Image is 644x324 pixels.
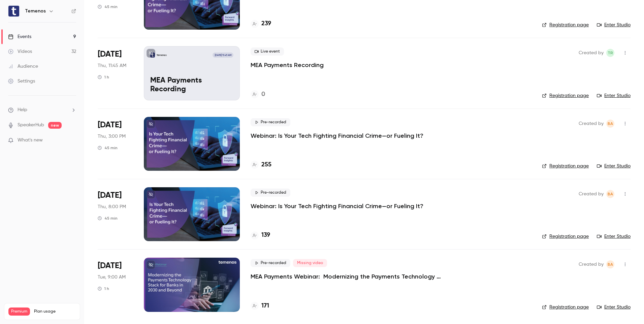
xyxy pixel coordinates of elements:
[157,54,167,57] p: Temenos
[251,272,453,281] a: MEA Payments Webinar: Modernizing the Payments Technology Stack for Banks in [DATE] and Beyond
[48,122,62,129] span: new
[98,62,126,69] span: Thu, 11:45 AM
[542,304,589,311] a: Registration page
[579,190,604,198] span: Created by
[25,8,46,14] h6: Temenos
[98,260,122,271] span: [DATE]
[597,233,631,240] a: Enter Studio
[98,49,122,60] span: [DATE]
[579,260,604,268] span: Created by
[144,46,240,100] a: MEA Payments Recording Temenos[DATE] 11:45 AMMEA Payments Recording
[98,203,126,210] span: Thu, 8:00 PM
[98,274,126,281] span: Tue, 9:00 AM
[261,231,270,240] h4: 139
[251,47,284,56] span: Live event
[98,117,133,171] div: Sep 25 Thu, 2:00 PM (Europe/London)
[606,49,614,57] span: Terniell Ramlah
[608,260,613,268] span: BA
[98,216,118,221] div: 45 min
[18,106,27,114] span: Help
[98,286,109,291] div: 1 h
[8,48,32,55] div: Videos
[8,307,30,316] span: Premium
[608,49,613,57] span: TR
[597,22,631,28] a: Enter Studio
[251,61,324,69] a: MEA Payments Recording
[251,19,271,28] a: 239
[251,301,269,311] a: 171
[251,132,423,140] a: Webinar: Is Your Tech Fighting Financial Crime—or Fueling It?
[251,90,265,99] a: 0
[542,22,589,28] a: Registration page
[98,74,109,80] div: 1 h
[608,120,613,128] span: BA
[251,160,271,169] a: 255
[597,92,631,99] a: Enter Studio
[98,120,122,130] span: [DATE]
[213,53,233,57] span: [DATE] 11:45 AM
[251,189,290,197] span: Pre-recorded
[98,145,118,151] div: 45 min
[261,160,271,169] h4: 255
[261,90,265,99] h4: 0
[542,233,589,240] a: Registration page
[98,187,133,241] div: Sep 25 Thu, 2:00 PM (America/New York)
[98,46,133,100] div: Sep 25 Thu, 11:45 AM (Africa/Johannesburg)
[18,137,43,144] span: What's new
[34,309,76,314] span: Plan usage
[251,118,290,126] span: Pre-recorded
[579,49,604,57] span: Created by
[606,260,614,268] span: Balamurugan Arunachalam
[98,4,118,9] div: 45 min
[542,163,589,169] a: Registration page
[251,202,423,210] a: Webinar: Is Your Tech Fighting Financial Crime—or Fueling It?
[261,19,271,28] h4: 239
[8,63,38,70] div: Audience
[8,106,76,114] li: help-dropdown-opener
[597,304,631,311] a: Enter Studio
[68,137,76,143] iframe: Noticeable Trigger
[98,133,126,140] span: Thu, 3:00 PM
[579,120,604,128] span: Created by
[8,33,31,40] div: Events
[98,258,133,312] div: Sep 30 Tue, 11:00 AM (Asia/Dubai)
[542,92,589,99] a: Registration page
[251,259,290,267] span: Pre-recorded
[261,301,269,311] h4: 171
[18,122,44,129] a: SpeakerHub
[608,190,613,198] span: BA
[251,231,270,240] a: 139
[8,6,19,17] img: Temenos
[98,190,122,201] span: [DATE]
[150,76,233,94] p: MEA Payments Recording
[8,78,35,85] div: Settings
[606,120,614,128] span: Balamurugan Arunachalam
[597,163,631,169] a: Enter Studio
[293,259,327,267] span: Missing video
[606,190,614,198] span: Balamurugan Arunachalam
